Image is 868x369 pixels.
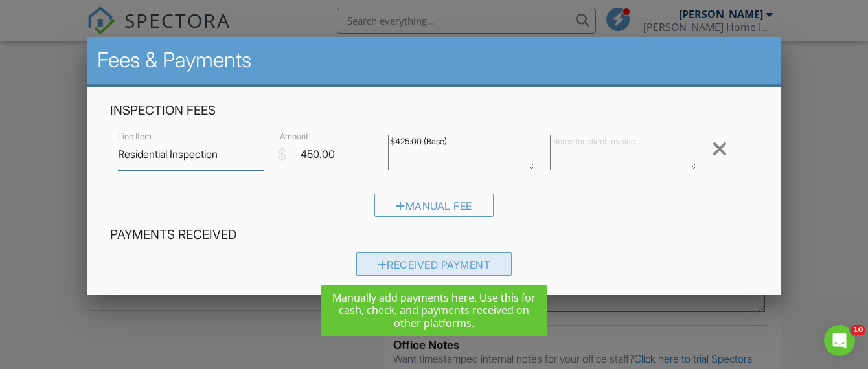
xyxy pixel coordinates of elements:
[97,47,771,73] h2: Fees & Payments
[356,252,512,276] div: Received Payment
[851,325,865,335] span: 10
[374,194,494,217] div: Manual Fee
[110,102,758,119] h4: Inspection Fees
[356,261,512,274] a: Received Payment
[280,131,308,142] label: Amount
[374,202,494,215] a: Manual Fee
[277,144,287,166] div: $
[118,131,152,142] label: Line Item
[824,325,855,356] iframe: Intercom live chat
[388,135,534,170] textarea: $425.00 (Base)
[110,227,758,243] h4: Payments Received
